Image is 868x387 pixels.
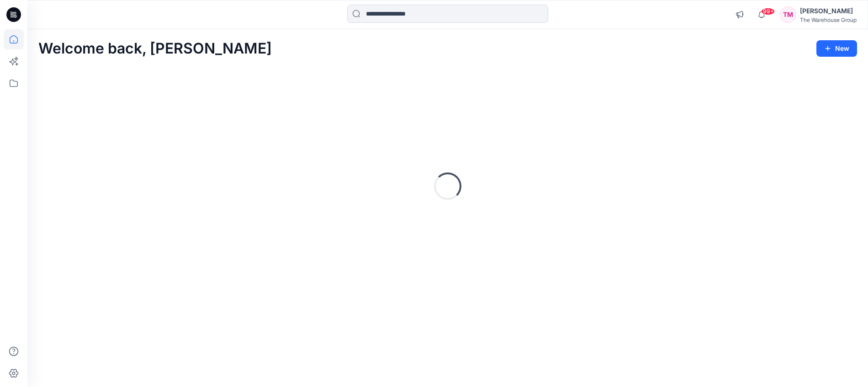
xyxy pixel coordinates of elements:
[38,40,272,57] h2: Welcome back, [PERSON_NAME]
[800,16,857,23] div: The Warehouse Group
[761,8,775,15] span: 99+
[816,40,857,57] button: New
[780,6,796,23] div: TM
[800,5,857,16] div: [PERSON_NAME]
